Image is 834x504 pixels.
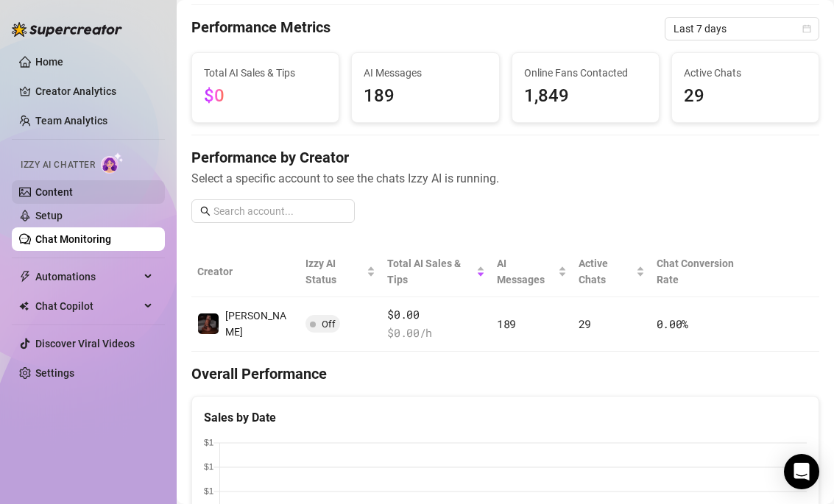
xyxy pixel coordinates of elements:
span: Off [322,319,336,330]
span: Izzy AI Status [305,255,364,288]
span: 29 [579,316,591,331]
span: AI Messages [364,65,487,81]
th: Active Chats [573,246,651,297]
img: logo-BBDzfeDw.svg [12,22,122,37]
a: Home [35,56,63,68]
span: Online Fans Contacted [524,65,647,81]
th: Chat Conversion Rate [651,246,757,297]
span: Total AI Sales & Tips [204,65,327,81]
a: Setup [35,210,63,221]
span: calendar [802,24,811,33]
div: Sales by Date [204,408,807,427]
img: Maria [198,313,219,334]
span: 0.00 % [657,316,689,331]
span: Chat Copilot [35,294,140,318]
span: thunderbolt [19,271,31,283]
a: Chat Monitoring [35,233,111,245]
a: Settings [35,367,74,379]
input: Search account... [213,203,346,219]
span: $0 [204,85,225,106]
span: 189 [497,316,516,331]
span: 29 [684,82,807,110]
th: Creator [191,246,300,297]
span: Active Chats [579,255,633,288]
span: $ 0.00 /h [387,324,485,342]
span: AI Messages [497,255,555,288]
h4: Overall Performance [191,363,819,384]
span: Total AI Sales & Tips [387,255,473,288]
a: Discover Viral Videos [35,338,135,349]
span: search [200,206,211,216]
a: Team Analytics [35,115,107,127]
th: Total AI Sales & Tips [381,246,491,297]
th: AI Messages [491,246,573,297]
img: Chat Copilot [19,301,29,311]
h4: Performance Metrics [191,17,331,40]
img: AI Chatter [101,152,124,174]
a: Creator Analytics [35,79,153,103]
span: [PERSON_NAME] [225,310,286,338]
span: Active Chats [684,65,807,81]
span: Select a specific account to see the chats Izzy AI is running. [191,169,819,188]
span: Izzy AI Chatter [21,158,95,172]
th: Izzy AI Status [300,246,381,297]
span: Automations [35,265,140,288]
span: $0.00 [387,306,485,324]
div: Open Intercom Messenger [784,454,819,489]
span: 189 [364,82,487,110]
h4: Performance by Creator [191,147,819,168]
span: Last 7 days [674,18,810,40]
span: 1,849 [524,82,647,110]
a: Content [35,186,73,198]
